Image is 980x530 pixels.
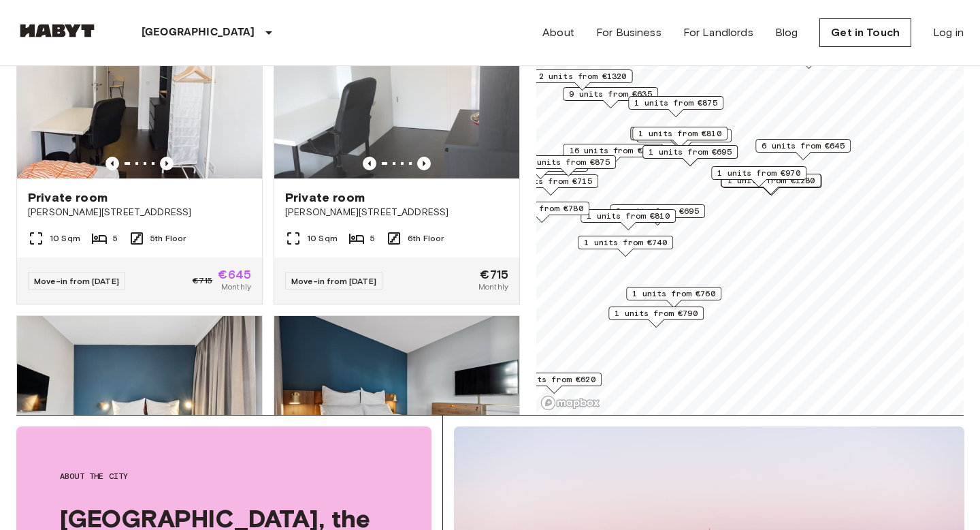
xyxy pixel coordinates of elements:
[569,88,652,100] span: 9 units from €635
[711,166,806,187] div: Map marker
[642,145,738,166] div: Map marker
[150,232,186,245] span: 5th Floor
[626,287,721,308] div: Map marker
[570,144,657,157] span: 16 units from €695
[17,15,262,178] img: Marketing picture of unit DE-01-302-014-01
[285,206,508,219] span: [PERSON_NAME][STREET_ADDRESS]
[417,157,431,170] button: Previous image
[539,70,627,82] span: 2 units from €1320
[634,97,717,109] span: 1 units from €875
[628,96,723,117] div: Map marker
[285,189,365,206] span: Private room
[28,189,108,206] span: Private room
[563,87,658,108] div: Map marker
[291,276,376,286] span: Move-in from [DATE]
[307,232,338,245] span: 10 Sqm
[370,232,375,245] span: 5
[274,15,519,178] img: Marketing picture of unit DE-01-302-017-02
[478,281,508,293] span: Monthly
[933,25,964,41] a: Log in
[608,307,704,328] div: Map marker
[630,127,725,148] div: Map marker
[193,275,213,287] span: €715
[587,210,670,222] span: 1 units from €810
[503,174,598,196] div: Map marker
[494,202,589,223] div: Map marker
[615,307,698,319] span: 1 units from €790
[60,470,388,482] span: About the city
[527,156,610,168] span: 1 units from €875
[683,25,753,41] a: For Landlords
[363,157,376,170] button: Previous image
[113,232,118,245] span: 5
[610,204,705,225] div: Map marker
[509,175,592,187] span: 1 units from €715
[819,18,911,47] a: Get in Touch
[775,25,798,41] a: Blog
[221,281,251,293] span: Monthly
[632,287,715,300] span: 1 units from €760
[160,157,174,170] button: Previous image
[721,174,821,195] div: Map marker
[512,373,595,386] span: 1 units from €620
[408,232,444,245] span: 6th Floor
[218,268,251,281] span: €645
[762,140,845,152] span: 6 units from €645
[542,25,574,41] a: About
[506,373,602,394] div: Map marker
[638,127,721,140] span: 1 units from €810
[632,127,728,148] div: Map marker
[274,316,519,480] img: Marketing picture of unit DE-01-483-204-01
[34,276,119,286] span: Move-in from [DATE]
[500,202,583,215] span: 1 units from €780
[142,25,255,41] p: [GEOGRAPHIC_DATA]
[16,14,263,305] a: Marketing picture of unit DE-01-302-014-01Previous imagePrevious imagePrivate room[PERSON_NAME][S...
[596,25,661,41] a: For Business
[105,157,119,170] button: Previous image
[16,24,98,37] img: Habyt
[533,69,633,91] div: Map marker
[17,316,262,480] img: Marketing picture of unit DE-01-482-008-01
[581,209,676,230] div: Map marker
[274,14,520,305] a: Marketing picture of unit DE-01-302-017-02Previous imagePrevious imagePrivate room[PERSON_NAME][S...
[578,236,673,257] div: Map marker
[616,205,699,217] span: 2 units from €695
[717,167,800,179] span: 1 units from €970
[521,155,616,176] div: Map marker
[563,144,664,165] div: Map marker
[755,139,851,160] div: Map marker
[540,395,600,411] a: Mapbox logo
[28,206,251,219] span: [PERSON_NAME][STREET_ADDRESS]
[649,146,732,158] span: 1 units from €695
[722,174,822,196] div: Map marker
[728,174,815,187] span: 1 units from €1280
[480,268,508,281] span: €715
[50,232,80,245] span: 10 Sqm
[584,236,667,249] span: 1 units from €740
